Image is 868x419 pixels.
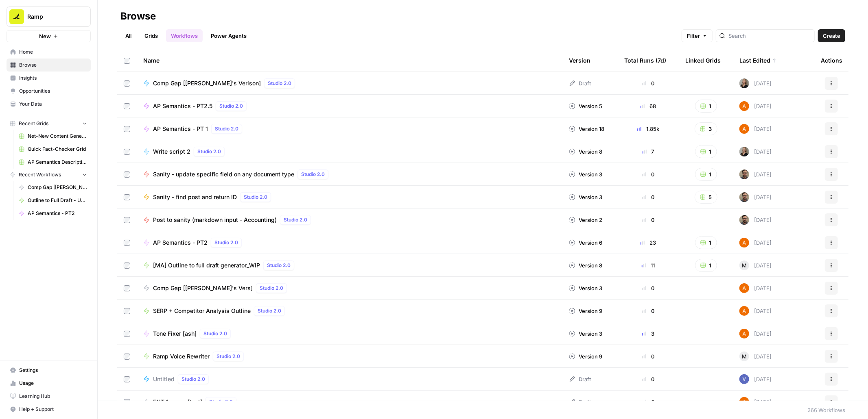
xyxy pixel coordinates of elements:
[153,148,190,156] span: Write script 2
[739,306,749,316] img: i32oznjerd8hxcycc1k00ct90jt3
[695,259,717,272] button: 1
[739,352,772,361] div: [DATE]
[143,238,556,247] a: AP Semantics - PT2Studio 2.0
[181,376,205,383] span: Studio 2.0
[7,117,91,130] button: Recent Grids
[143,374,556,384] a: UntitledStudio 2.0
[569,49,590,72] div: Version
[7,98,91,111] a: Your Data
[818,29,845,42] button: Create
[739,215,772,225] div: [DATE]
[739,238,772,247] div: [DATE]
[143,261,556,270] a: [MA] Outline to full draft generator_WIPStudio 2.0
[258,307,281,315] span: Studio 2.0
[739,329,749,339] img: i32oznjerd8hxcycc1k00ct90jt3
[143,329,556,339] a: Tone Fixer [ash]Studio 2.0
[143,147,556,156] a: Write script 2Studio 2.0
[7,72,91,85] a: Insights
[19,393,87,400] span: Learning Hub
[739,147,749,156] img: 6ye6tl2h2us2xdv2jazx0aaotq35
[143,352,556,361] a: Ramp Voice RewriterStudio 2.0
[739,397,772,407] div: [DATE]
[209,398,233,406] span: Studio 2.0
[214,239,238,246] span: Studio 2.0
[569,352,602,360] div: Version 9
[15,130,91,143] a: Net-New Content Generator - Grid Template
[153,170,294,178] span: Sanity - update specific field on any document type
[695,145,717,158] button: 1
[624,398,672,406] div: 0
[153,239,208,247] span: AP Semantics - PT2
[739,101,772,111] div: [DATE]
[823,32,840,40] span: Create
[624,148,672,156] div: 7
[739,49,777,72] div: Last Edited
[687,32,700,40] span: Filter
[569,79,591,87] div: Draft
[19,406,87,413] span: Help + Support
[143,124,556,134] a: AP Semantics - PT 1Studio 2.0
[7,46,91,59] a: Home
[27,13,77,21] span: Ramp
[244,193,267,201] span: Studio 2.0
[267,262,291,269] span: Studio 2.0
[7,59,91,72] a: Browse
[739,169,749,179] img: w3u4o0x674bbhdllp7qjejaf0yui
[685,49,721,72] div: Linked Grids
[153,193,237,201] span: Sanity - find post and return ID
[19,171,61,178] span: Recent Workflows
[695,100,717,113] button: 1
[28,145,87,153] span: Quick Fact-Checker Grid
[19,74,87,82] span: Insights
[206,29,251,42] a: Power Agents
[569,170,602,178] div: Version 3
[728,32,811,40] input: Search
[739,147,772,156] div: [DATE]
[695,168,717,181] button: 1
[19,87,87,95] span: Opportunities
[19,367,87,374] span: Settings
[739,261,772,270] div: [DATE]
[695,191,717,204] button: 5
[624,307,672,315] div: 0
[624,102,672,110] div: 68
[7,30,91,42] button: New
[120,29,136,42] a: All
[166,29,203,42] a: Workflows
[739,374,772,384] div: [DATE]
[569,330,602,338] div: Version 3
[569,125,604,133] div: Version 18
[153,102,212,110] span: AP Semantics - PT2.5
[19,380,87,387] span: Usage
[7,7,91,27] button: Workspace: Ramp
[153,307,251,315] span: SERP + Competitor Analysis Outline
[569,216,602,224] div: Version 2
[739,374,749,384] img: 2tijbeq1l253n59yk5qyo2htxvbk
[28,210,87,217] span: AP Semantics - PT2
[739,192,772,202] div: [DATE]
[15,207,91,220] a: AP Semantics - PT2
[739,124,749,134] img: i32oznjerd8hxcycc1k00ct90jt3
[742,352,747,360] span: M
[569,193,602,201] div: Version 3
[624,284,672,292] div: 0
[7,364,91,377] a: Settings
[215,125,238,132] span: Studio 2.0
[739,124,772,134] div: [DATE]
[197,148,221,155] span: Studio 2.0
[821,49,842,72] div: Actions
[268,80,291,87] span: Studio 2.0
[28,184,87,191] span: Comp Gap [[PERSON_NAME]'s Vers]
[739,238,749,247] img: i32oznjerd8hxcycc1k00ct90jt3
[140,29,163,42] a: Grids
[569,307,602,315] div: Version 9
[742,261,747,269] span: M
[624,79,672,87] div: 0
[143,283,556,293] a: Comp Gap [[PERSON_NAME]'s Vers]Studio 2.0
[739,306,772,316] div: [DATE]
[682,29,713,42] button: Filter
[739,329,772,339] div: [DATE]
[624,375,672,383] div: 0
[624,239,672,247] div: 23
[284,216,307,224] span: Studio 2.0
